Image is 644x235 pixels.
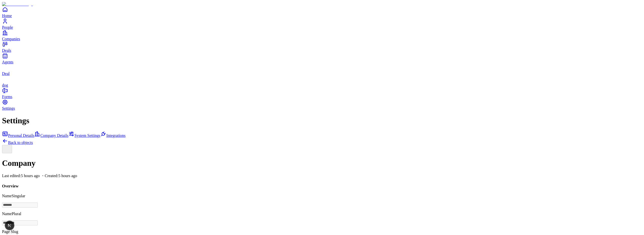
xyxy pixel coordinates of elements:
[2,83,8,87] span: dog
[2,64,642,76] a: deals
[8,133,34,138] span: Personal Details
[2,25,13,29] span: People
[2,48,11,53] span: Deals
[2,7,642,18] a: Home
[2,30,642,41] a: Companies
[34,133,68,138] a: Company Details
[2,159,642,168] h1: Company
[2,88,642,99] a: Forms
[2,116,642,125] h1: Settings
[2,106,15,110] span: Settings
[2,173,642,179] p: Last edited: 5 hours ago ・Created: 5 hours ago
[106,133,126,138] span: Integrations
[2,133,34,138] a: Personal Details
[2,184,642,188] h4: Overview
[2,212,642,216] p: Name
[2,60,13,64] span: Agents
[40,133,68,138] span: Company Details
[2,99,642,110] a: Settings
[2,140,33,145] a: Back to objects
[2,71,10,76] span: Deal
[2,41,642,53] a: Deals
[12,194,25,198] span: Singular
[2,76,642,87] a: dogs
[74,133,100,138] span: System Settings
[2,18,642,29] a: People
[2,2,33,7] img: Item Brain Logo
[12,212,21,216] span: Plural
[100,133,126,138] a: Integrations
[2,53,642,64] a: Agents
[2,229,642,234] p: Page Slug
[2,194,642,198] p: Name
[2,14,12,18] span: Home
[2,95,12,99] span: Forms
[2,37,20,41] span: Companies
[68,133,100,138] a: System Settings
